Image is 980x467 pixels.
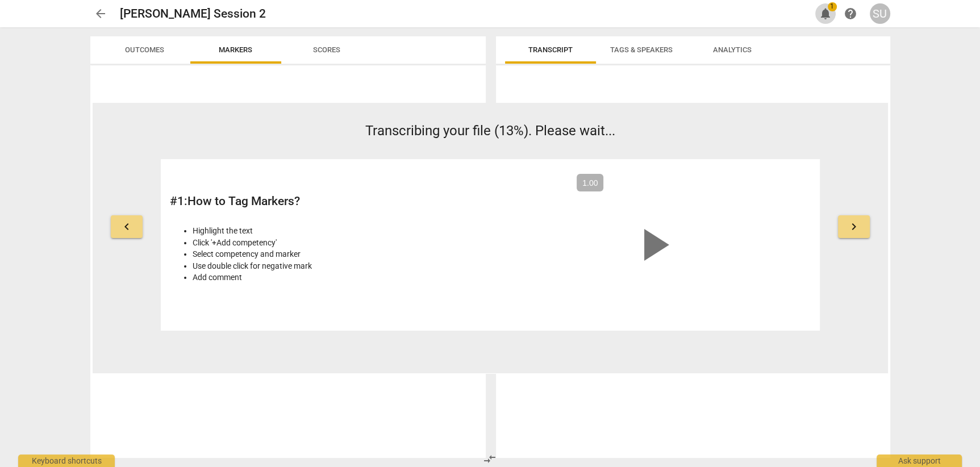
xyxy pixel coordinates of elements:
[870,3,890,24] button: SU
[219,45,252,54] span: Markers
[626,218,681,272] span: play_arrow
[528,45,573,54] span: Transcript
[170,194,484,209] h2: # 1 : How to Tag Markers?
[365,123,615,139] span: Transcribing your file (13%). Please wait...
[193,260,484,272] li: Use double click for negative mark
[193,272,484,283] li: Add comment
[313,45,340,54] span: Scores
[844,7,857,20] span: help
[877,455,962,467] div: Ask support
[193,225,484,237] li: Highlight the text
[828,2,837,11] span: 1
[483,452,497,466] span: compare_arrows
[193,248,484,260] li: Select competency and marker
[94,7,107,20] span: arrow_back
[18,455,115,467] div: Keyboard shortcuts
[819,7,832,20] span: notifications
[125,45,164,54] span: Outcomes
[120,7,266,21] h2: [PERSON_NAME] Session 2
[610,45,673,54] span: Tags & Speakers
[847,220,861,233] span: keyboard_arrow_right
[815,3,836,24] button: Notifications
[713,45,752,54] span: Analytics
[840,3,861,24] a: Help
[193,237,484,249] li: Click '+Add competency'
[120,220,134,233] span: keyboard_arrow_left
